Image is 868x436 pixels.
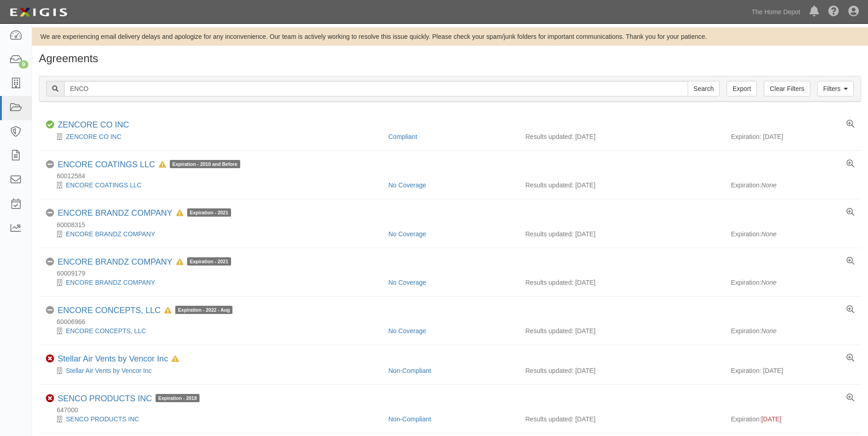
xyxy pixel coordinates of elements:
div: ENCORE BRANDZ COMPANY [46,278,382,287]
a: No Coverage [388,230,426,238]
span: Expiration - 2018 [156,394,199,402]
div: Expiration: [731,229,854,239]
div: 60006966 [46,317,861,326]
div: ZENCORE CO INC [58,120,129,130]
a: View results summary [846,160,854,168]
em: None [761,279,776,286]
div: SENCO PRODUCTS INC [46,415,382,424]
a: Compliant [388,133,417,140]
a: Stellar Air Vents by Vencor Inc [66,367,152,374]
span: Expiration - 2021 [187,257,231,266]
a: ZENCORE CO INC [58,120,129,129]
a: ENCORE BRANDZ COMPANY [58,208,173,218]
i: No Coverage [46,160,54,169]
div: ENCORE COATINGS LLC [58,160,240,170]
div: ENCORE BRANDZ COMPANY [58,257,231,267]
div: 60008315 [46,220,861,229]
span: Expiration - 2021 [187,208,231,217]
img: logo-5460c22ac91f19d4615b14bd174203de0afe785f0fc80cf4dbbc73dc1793850b.png [7,4,70,21]
a: No Coverage [388,279,426,286]
div: 9 [19,60,28,69]
i: In Default since 10/26/2023 [176,259,183,266]
div: Results updated: [DATE] [525,366,717,375]
a: ZENCORE CO INC [66,133,121,140]
a: View results summary [846,306,854,314]
a: ENCORE BRANDZ COMPANY [66,230,155,238]
a: ENCORE BRANDZ COMPANY [66,279,155,286]
div: Expiration: [731,415,854,424]
span: [DATE] [761,415,782,423]
h1: Agreements [39,53,861,64]
i: No Coverage [46,209,54,217]
span: Expiration - 2010 and Before [170,160,240,168]
div: ENCORE COATINGS LLC [46,181,382,190]
div: 647000 [46,405,861,415]
div: ENCORE BRANDZ COMPANY [46,229,382,239]
a: SENCO PRODUCTS INC [66,415,139,423]
div: SENCO PRODUCTS INC [58,394,199,404]
div: 60012584 [46,171,861,181]
i: In Default since 10/26/2023 [176,210,183,217]
i: Non-Compliant [46,355,54,363]
a: View results summary [846,208,854,217]
div: ENCORE CONCEPTS, LLC [46,326,382,335]
div: Expiration: [DATE] [731,366,854,375]
div: Expiration: [731,181,854,190]
a: View results summary [846,257,854,266]
a: View results summary [846,354,854,362]
i: Compliant [46,121,54,129]
span: Expiration - 2022 - Aug [175,306,232,314]
div: Stellar Air Vents by Vencor Inc [58,354,179,364]
a: Non-Compliant [388,415,431,423]
a: View results summary [846,394,854,402]
div: Results updated: [DATE] [525,132,717,141]
div: We are experiencing email delivery delays and apologize for any inconvenience. Our team is active... [32,32,868,41]
a: No Coverage [388,181,426,189]
em: None [761,181,776,189]
a: ENCORE COATINGS LLC [66,181,141,189]
i: In Default since 11/20/2023 [159,162,166,168]
a: ENCORE BRANDZ COMPANY [58,257,173,266]
a: Non-Compliant [388,367,431,374]
div: ENCORE BRANDZ COMPANY [58,208,231,218]
a: View results summary [846,120,854,128]
em: None [761,230,776,238]
div: Results updated: [DATE] [525,181,717,190]
div: Results updated: [DATE] [525,278,717,287]
i: Non-Compliant [46,394,54,403]
a: The Home Depot [747,3,805,21]
div: Expiration: [731,278,854,287]
i: No Coverage [46,258,54,266]
a: ENCORE COATINGS LLC [58,160,155,169]
div: Results updated: [DATE] [525,415,717,424]
a: Filters [817,81,854,96]
a: ENCORE CONCEPTS, LLC [66,327,146,335]
div: ZENCORE CO INC [46,132,382,141]
div: 60009179 [46,269,861,278]
div: Results updated: [DATE] [525,326,717,335]
div: Expiration: [731,326,854,335]
div: Results updated: [DATE] [525,229,717,239]
i: No Coverage [46,306,54,314]
div: ENCORE CONCEPTS, LLC [58,306,232,316]
em: None [761,327,776,335]
div: Expiration: [DATE] [731,132,854,141]
a: No Coverage [388,327,426,335]
a: Stellar Air Vents by Vencor Inc [58,354,168,363]
input: Search [64,81,688,96]
a: Export [727,81,757,96]
a: Clear Filters [764,81,810,96]
a: ENCORE CONCEPTS, LLC [58,306,161,315]
div: Stellar Air Vents by Vencor Inc [46,366,382,375]
i: In Default since 08/12/2023 [164,308,172,314]
a: SENCO PRODUCTS INC [58,394,152,403]
i: In Default since 05/08/2025 [172,356,179,362]
input: Search [688,81,720,96]
i: Help Center - Complianz [828,6,839,17]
